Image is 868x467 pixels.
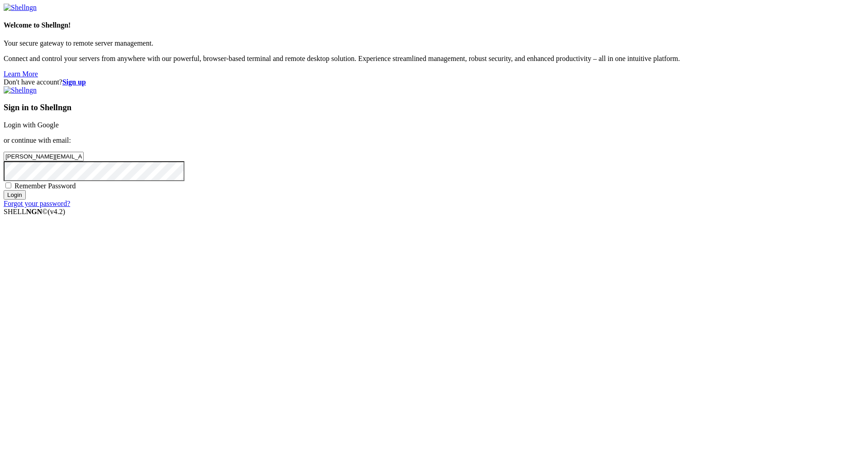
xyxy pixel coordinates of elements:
[4,121,59,129] a: Login with Google
[4,4,37,12] img: Shellngn
[4,208,65,215] span: SHELL ©
[4,200,70,207] a: Forgot your password?
[62,78,86,86] a: Sign up
[14,182,76,190] span: Remember Password
[5,182,11,188] input: Remember Password
[48,208,66,215] span: 4.2.0
[4,136,864,145] p: or continue with email:
[4,190,26,200] input: Login
[4,70,38,78] a: Learn More
[26,208,42,215] b: NGN
[4,86,37,94] img: Shellngn
[4,78,864,86] div: Don't have account?
[4,55,864,63] p: Connect and control your servers from anywhere with our powerful, browser-based terminal and remo...
[4,152,84,161] input: Email address
[4,103,864,112] h3: Sign in to Shellngn
[4,21,864,29] h4: Welcome to Shellngn!
[4,39,864,47] p: Your secure gateway to remote server management.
